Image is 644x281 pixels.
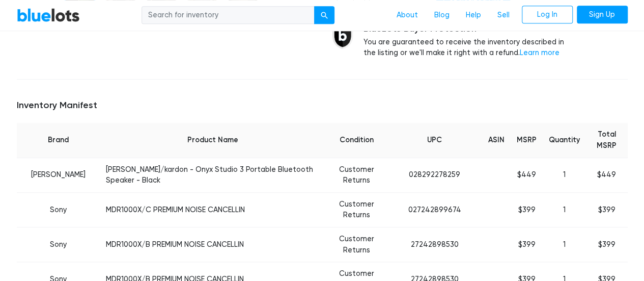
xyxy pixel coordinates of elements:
th: UPC [387,123,482,158]
a: Sell [489,6,518,25]
div: You are guaranteed to receive the inventory described in the listing or we'll make it right with ... [363,23,576,59]
h5: Inventory Manifest [17,100,628,111]
a: Blog [426,6,458,25]
td: [PERSON_NAME]/kardon - Onyx Studio 3 Portable Bluetooth Speaker - Black [100,158,326,192]
input: Search for inventory [142,6,315,24]
td: Sony [17,227,100,262]
td: 1 [543,227,586,262]
th: Condition [326,123,387,158]
a: Help [458,6,489,25]
td: $399 [586,227,628,262]
th: ASIN [482,123,511,158]
td: Customer Returns [326,227,387,262]
a: BlueLots [17,8,80,22]
th: Brand [17,123,100,158]
th: Total MSRP [586,123,628,158]
td: $399 [586,192,628,227]
td: $399 [511,192,543,227]
td: Customer Returns [326,158,387,192]
td: 027242899674 [387,192,482,227]
td: 028292278259 [387,158,482,192]
td: MDR1000X/C PREMIUM NOISE CANCELLIN [100,192,326,227]
td: Sony [17,192,100,227]
a: Log In [522,6,573,24]
a: Sign Up [577,6,628,24]
td: [PERSON_NAME] [17,158,100,192]
a: Learn more [520,48,559,57]
td: $449 [586,158,628,192]
th: Product Name [100,123,326,158]
img: buyer_protection_shield-3b65640a83011c7d3ede35a8e5a80bfdfaa6a97447f0071c1475b91a4b0b3d01.png [330,23,355,49]
td: $399 [511,227,543,262]
td: $449 [511,158,543,192]
td: 1 [543,192,586,227]
td: 27242898530 [387,227,482,262]
td: MDR1000X/B PREMIUM NOISE CANCELLIN [100,227,326,262]
td: 1 [543,158,586,192]
td: Customer Returns [326,192,387,227]
th: Quantity [543,123,586,158]
a: About [388,6,426,25]
th: MSRP [511,123,543,158]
